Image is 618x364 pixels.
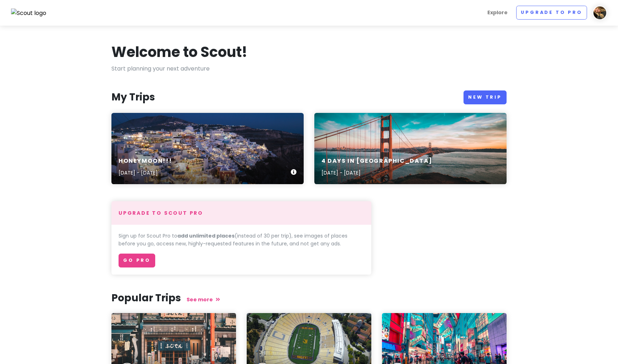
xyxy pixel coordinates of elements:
a: See more [187,296,220,303]
p: [DATE] - [DATE] [119,169,172,177]
h3: My Trips [111,91,155,104]
p: Start planning your next adventure [111,64,507,73]
strong: add unlimited places [177,232,235,239]
a: Upgrade to Pro [516,6,587,20]
a: 4 Days in [GEOGRAPHIC_DATA][DATE] - [DATE] [314,113,507,184]
a: Go Pro [119,254,155,267]
h3: Popular Trips [111,292,507,305]
a: a night view of a town with a mountain in the backgroundHoneymoon!!![DATE] - [DATE] [111,113,304,184]
img: Scout logo [11,9,47,18]
p: Sign up for Scout Pro to (instead of 30 per trip), see images of places before you go, access new... [119,232,364,248]
h6: 4 Days in [GEOGRAPHIC_DATA] [321,157,432,165]
a: New Trip [463,90,507,104]
p: [DATE] - [DATE] [321,169,432,177]
h1: Welcome to Scout! [111,43,247,61]
a: Explore [485,6,510,20]
h4: Upgrade to Scout Pro [119,210,364,216]
h6: Honeymoon!!! [119,157,172,165]
img: User profile [593,6,607,20]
